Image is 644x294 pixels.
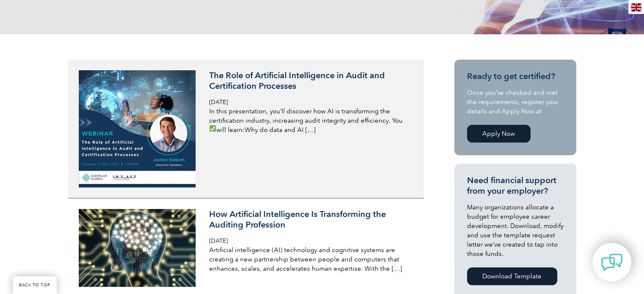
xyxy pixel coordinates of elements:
h3: Ready to get certified? [467,71,564,82]
a: BACK TO TOP [13,276,57,294]
img: ✅ [210,125,216,132]
span: [DATE] [209,237,228,245]
img: contact-chat.png [601,252,622,273]
h3: How Artificial Intelligence Is Transforming the Auditing Profession [209,209,410,230]
p: Once you’ve checked and met the requirements, register your details and Apply Now at [467,88,564,116]
p: In this presentation, you’ll discover how AI is transforming the certification industry, increasi... [209,107,410,135]
span: [DATE] [209,99,228,106]
img: INTACT-300x300-copy.jpg [79,70,196,187]
h3: Need financial support from your employer? [467,175,564,196]
img: en [631,3,641,11]
p: Artificial intelligence (AI) technology and cognitive systems are creating a new partnership betw... [209,245,410,273]
img: Fukoku-AI-AdobeStock_123990648-copy-300x200.jpg [79,209,196,287]
a: Download Template [467,267,557,285]
h3: The Role of Artificial Intelligence in Audit and Certification Processes [209,70,410,91]
p: Many organizations allocate a budget for employee career development. Download, modify and use th... [467,203,564,258]
a: The Role of Artificial Intelligence in Audit and Certification Processes [DATE] In this presentat... [68,60,424,198]
a: Apply Now [467,125,531,143]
